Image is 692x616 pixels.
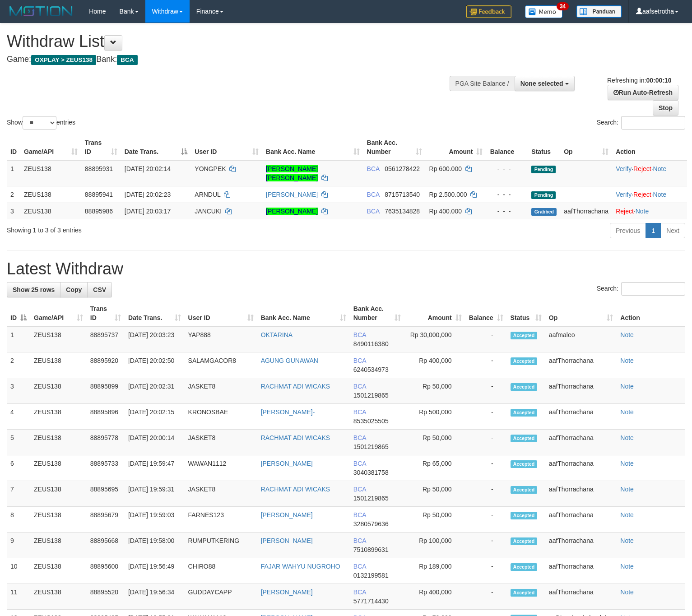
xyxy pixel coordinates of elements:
td: 5 [7,430,30,455]
span: BCA [353,460,366,467]
span: Pending [531,166,556,173]
a: Note [620,537,634,544]
td: WAWAN1112 [185,455,257,481]
td: [DATE] 20:03:23 [125,326,185,352]
strong: 00:00:10 [646,77,671,84]
td: ZEUS138 [20,160,81,186]
a: Verify [616,165,632,172]
td: ZEUS138 [30,378,87,404]
span: Pending [531,191,556,199]
span: Copy 8490116380 to clipboard [353,340,389,347]
a: Verify [616,191,632,198]
td: [DATE] 19:59:31 [125,481,185,507]
td: [DATE] 20:02:15 [125,404,185,430]
td: 88895778 [87,430,125,455]
th: User ID: activate to sort column ascending [191,134,262,160]
span: Accepted [511,460,538,468]
span: Copy 0561278422 to clipboard [385,165,420,172]
td: 88895733 [87,455,125,481]
span: [DATE] 20:03:17 [125,208,171,215]
span: CSV [93,286,106,293]
td: 88895899 [87,378,125,404]
td: Rp 50,000 [404,507,465,533]
td: [DATE] 19:56:34 [125,584,185,610]
td: [DATE] 20:00:14 [125,430,185,455]
a: Run Auto-Refresh [608,85,678,100]
span: Accepted [511,486,538,494]
td: Rp 100,000 [404,533,465,558]
a: Reject [633,191,651,198]
span: BCA [353,537,366,544]
a: 1 [646,223,661,238]
th: Action [612,134,687,160]
span: BCA [353,357,366,364]
a: Note [620,357,634,364]
th: Bank Acc. Number: activate to sort column ascending [350,301,404,326]
span: BCA [353,434,366,441]
span: [DATE] 20:02:14 [125,165,171,172]
td: [DATE] 19:56:49 [125,558,185,584]
a: [PERSON_NAME] [266,208,318,215]
a: Note [620,460,634,467]
a: Note [620,588,634,596]
td: ZEUS138 [20,186,81,203]
td: JASKET8 [185,430,257,455]
th: Balance [486,134,528,160]
td: 3 [7,378,30,404]
span: 88895986 [85,208,113,215]
span: BCA [353,511,366,519]
a: OKTARINA [261,331,293,338]
a: [PERSON_NAME] [261,537,313,544]
a: [PERSON_NAME] [PERSON_NAME] [266,165,318,181]
a: Note [620,434,634,441]
span: BCA [353,486,366,493]
span: BCA [353,408,366,416]
span: BCA [117,55,137,65]
a: [PERSON_NAME] [261,511,313,519]
td: 88895679 [87,507,125,533]
span: Copy [66,286,82,293]
td: 88895737 [87,326,125,352]
span: 34 [557,2,569,10]
td: 3 [7,203,20,219]
a: Note [636,208,649,215]
img: MOTION_logo.png [7,5,75,18]
td: GUDDAYCAPP [185,584,257,610]
th: Status [528,134,560,160]
a: RACHMAT ADI WICAKS [261,434,330,441]
span: Accepted [511,589,538,597]
h4: Game: Bank: [7,55,452,64]
td: 88895668 [87,533,125,558]
select: Showentries [23,116,56,130]
th: ID: activate to sort column descending [7,301,30,326]
a: Note [653,191,667,198]
a: Note [620,486,634,493]
td: ZEUS138 [30,558,87,584]
td: Rp 500,000 [404,404,465,430]
div: - - - [490,164,524,173]
a: Note [653,165,667,172]
td: ZEUS138 [30,507,87,533]
td: aafThorrachana [545,455,617,481]
td: ZEUS138 [20,203,81,219]
td: - [465,326,507,352]
td: 11 [7,584,30,610]
td: - [465,584,507,610]
th: Bank Acc. Number: activate to sort column ascending [363,134,426,160]
td: 6 [7,455,30,481]
label: Search: [597,116,685,130]
a: CSV [87,282,112,297]
td: 9 [7,533,30,558]
a: AGUNG GUNAWAN [261,357,318,364]
td: 88895520 [87,584,125,610]
a: FAJAR WAHYU NUGROHO [261,563,340,570]
th: Op: activate to sort column ascending [560,134,612,160]
td: 2 [7,352,30,378]
span: BCA [353,588,366,596]
td: aafThorrachana [545,584,617,610]
th: Date Trans.: activate to sort column ascending [125,301,185,326]
span: Copy 0132199581 to clipboard [353,572,389,579]
td: aafThorrachana [545,378,617,404]
a: Previous [610,223,646,238]
a: Next [660,223,685,238]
